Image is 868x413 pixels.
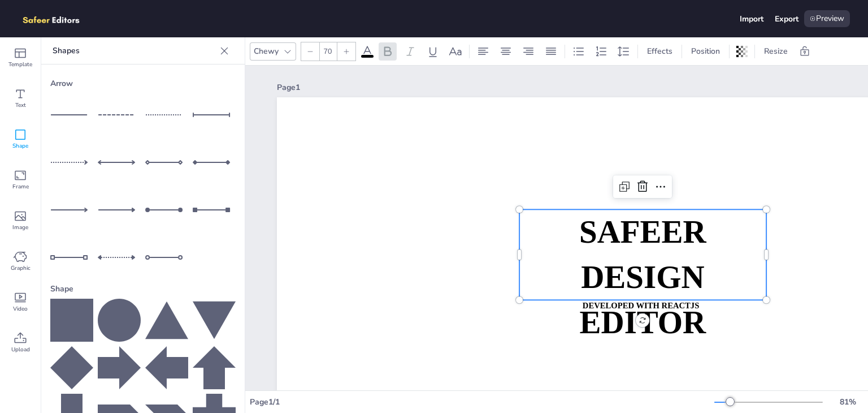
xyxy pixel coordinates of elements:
[11,345,30,354] span: Upload
[18,10,96,27] img: logo.png
[762,46,790,57] span: Resize
[12,182,29,191] span: Frame
[579,259,706,339] strong: DESIGN EDITOR
[250,397,714,407] div: Page 1 / 1
[775,14,798,24] div: Export
[12,223,28,232] span: Image
[583,301,700,310] strong: DEVELOPED WITH REACTJS
[645,46,675,57] span: Effects
[689,46,722,57] span: Position
[50,279,236,299] div: Shape
[50,74,236,93] div: Arrow
[53,37,215,64] p: Shapes
[834,397,861,407] div: 81 %
[579,214,706,249] strong: SAFEER
[15,101,26,110] span: Text
[13,304,28,313] span: Video
[740,14,763,24] div: Import
[8,60,32,69] span: Template
[804,10,850,27] div: Preview
[251,44,281,59] div: Chewy
[11,264,31,273] span: Graphic
[12,141,28,150] span: Shape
